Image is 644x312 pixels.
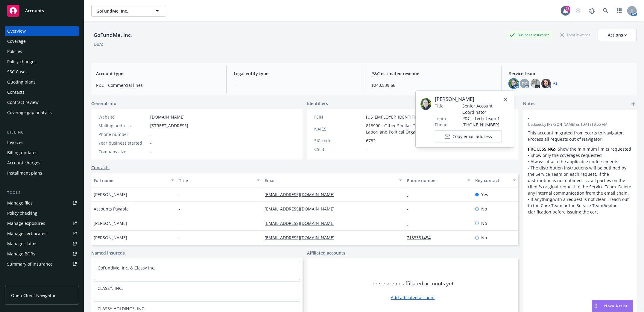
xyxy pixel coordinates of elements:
[7,229,46,238] div: Manage certificates
[307,100,328,107] span: Identifiers
[528,146,555,152] strong: PROCESSING:
[481,206,487,212] span: No
[234,70,357,77] span: Legal entity type
[262,173,405,187] button: Email
[407,177,464,184] div: Phone number
[366,114,452,120] span: [US_EMPLOYER_IDENTIFICATION_NUMBER]
[391,294,435,301] a: Add affiliated account
[7,158,40,168] div: Account charges
[435,116,446,122] span: Team
[586,5,598,17] a: Report a Bug
[265,220,339,226] a: [EMAIL_ADDRESS][DOMAIN_NAME]
[91,31,134,39] div: GoFundMe, Inc.
[5,208,79,218] a: Policy checking
[7,37,26,46] div: Coverage
[553,82,558,85] a: +3
[98,265,155,271] a: GoFundMe, Inc. & Classy Inc.
[94,191,127,198] span: [PERSON_NAME]
[5,148,79,157] a: Billing updates
[91,250,125,256] a: Named insureds
[179,206,180,212] span: -
[5,259,79,269] a: Summary of insurance
[572,5,584,17] a: Start snowing
[150,140,152,146] span: -
[7,138,23,147] div: Invoices
[528,146,632,215] p: • Show the minimum limits requested • Show only the coverages requested • Always attach the appli...
[265,206,339,212] a: [EMAIL_ADDRESS][DOMAIN_NAME]
[5,168,79,178] a: Installment plans
[91,100,116,107] span: General info
[372,280,454,287] span: There are no affiliated accounts yet
[98,285,123,291] a: CLASSY, INC.
[307,250,346,256] a: Affiliated accounts
[435,96,509,103] span: [PERSON_NAME]
[98,149,148,155] div: Company size
[94,41,105,47] div: DBA: -
[5,281,79,287] div: Analytics hub
[150,149,152,155] span: -
[507,31,553,39] div: Business Insurance
[25,8,44,13] span: Accounts
[528,130,632,142] p: This account migrated from ecerts to Navigator. Process all requests out of Navigator.
[5,198,79,208] a: Manage files
[435,122,447,128] span: Phone
[509,79,519,88] img: photo
[315,137,364,144] div: SIC code
[404,173,473,187] button: Phone number
[179,191,180,198] span: -
[502,96,509,103] a: close
[371,70,494,77] span: P&C estimated revenue
[94,220,127,226] span: [PERSON_NAME]
[592,300,600,312] div: Drag to move
[366,122,511,135] span: 813990 - Other Similar Organizations (except Business, Professional, Labor, and Political Organiz...
[5,37,79,46] a: Coverage
[528,122,632,127] span: Updated by [PERSON_NAME] on [DATE] 9:55 AM
[91,164,110,171] a: Contacts
[7,249,35,259] div: Manage BORs
[150,131,152,137] span: -
[528,115,616,121] span: -
[5,67,79,77] a: SSC Cases
[265,235,339,240] a: [EMAIL_ADDRESS][DOMAIN_NAME]
[94,206,129,212] span: Accounts Payable
[98,131,148,137] div: Phone number
[5,108,79,117] a: Coverage gap analysis
[7,77,36,87] div: Quoting plans
[613,5,625,17] a: Switch app
[179,220,180,226] span: -
[98,306,145,311] a: CLASSY HOLDINGS, INC.
[366,146,368,152] span: -
[420,98,431,110] img: employee photo
[5,129,79,135] div: Billing
[7,98,39,107] div: Contract review
[5,57,79,66] a: Policy changes
[7,148,37,157] div: Billing updates
[91,5,166,17] button: GoFundMe, Inc.
[7,57,37,66] div: Policy changes
[7,26,26,36] div: Overview
[5,249,79,259] a: Manage BORs
[234,82,357,88] span: -
[462,116,509,122] span: P&C - Tech Team 1
[315,146,364,152] div: CSLB
[523,100,535,107] span: Notes
[604,303,628,308] span: Nova Assist
[509,70,632,77] span: Service team
[407,220,413,226] a: -
[11,292,56,299] span: Open Client Navigator
[7,219,45,228] div: Manage exposures
[7,239,37,249] div: Manage claims
[98,114,148,120] div: Website
[98,122,148,129] div: Mailing address
[96,82,219,88] span: P&C - Commercial lines
[603,203,611,208] em: first
[481,220,487,226] span: No
[5,229,79,238] a: Manage certificates
[481,191,488,198] span: Yes
[5,138,79,147] a: Invoices
[7,108,52,117] div: Coverage gap analysis
[7,198,33,208] div: Manage files
[96,8,148,14] span: GoFundMe, Inc.
[435,103,443,109] span: Title
[96,70,219,77] span: Account type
